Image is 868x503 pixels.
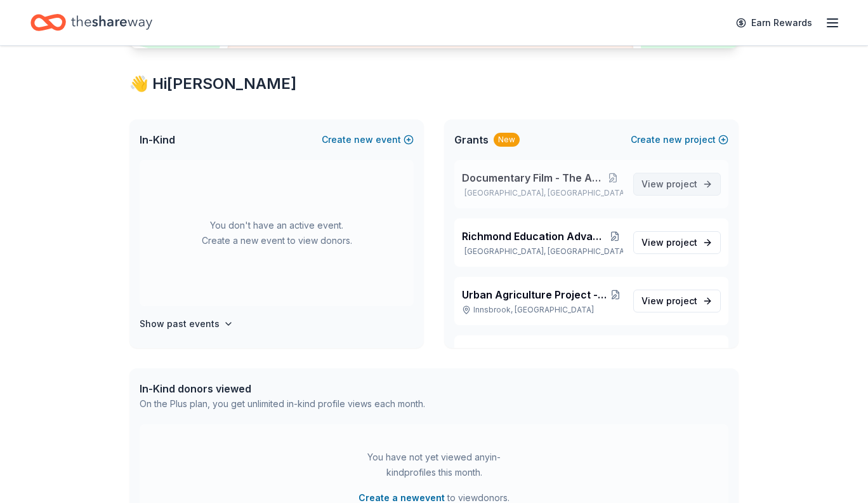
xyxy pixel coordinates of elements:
[454,132,489,147] span: Grants
[355,450,513,480] div: You have not yet viewed any in-kind profiles this month.
[666,178,697,189] span: project
[462,305,623,315] p: Innsbrook, [GEOGRAPHIC_DATA]
[666,295,697,306] span: project
[129,74,739,94] div: 👋 Hi [PERSON_NAME]
[140,316,220,332] h4: Show past events
[631,132,728,147] button: Createnewproject
[462,170,602,185] span: Documentary Film - The Adoptees
[462,246,623,257] p: [GEOGRAPHIC_DATA], [GEOGRAPHIC_DATA]
[462,188,623,198] p: [GEOGRAPHIC_DATA], [GEOGRAPHIC_DATA]
[462,287,608,302] span: Urban Agriculture Project - After School Activity
[140,316,233,332] button: Show past events
[633,173,721,196] a: View project
[641,177,697,192] span: View
[633,290,721,312] a: View project
[140,396,425,412] div: On the Plus plan, you get unlimited in-kind profile views each month.
[140,132,175,147] span: In-Kind
[140,160,414,306] div: You don't have an active event. Create a new event to view donors.
[633,231,721,254] a: View project
[140,381,425,396] div: In-Kind donors viewed
[728,11,820,34] a: Earn Rewards
[462,345,548,361] span: School Programs
[663,132,682,147] span: new
[30,8,152,37] a: Home
[666,237,697,248] span: project
[322,132,414,147] button: Createnewevent
[494,133,520,147] div: New
[354,132,373,147] span: new
[462,229,607,244] span: Richmond Education Advancement Initiative
[641,235,697,250] span: View
[641,293,697,309] span: View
